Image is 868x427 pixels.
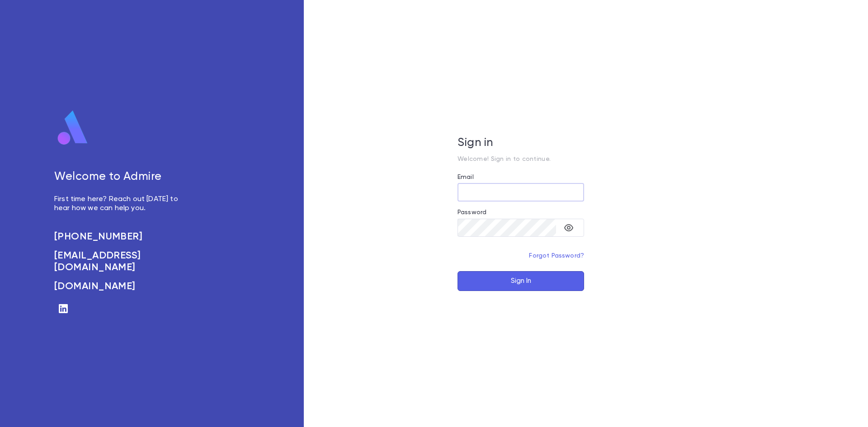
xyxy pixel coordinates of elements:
a: [EMAIL_ADDRESS][DOMAIN_NAME] [54,250,188,273]
h5: Welcome to Admire [54,170,188,184]
button: toggle password visibility [560,219,578,237]
img: logo [54,110,91,146]
label: Email [458,174,474,181]
p: Welcome! Sign in to continue. [458,155,584,163]
p: First time here? Reach out [DATE] to hear how we can help you. [54,195,188,213]
a: Forgot Password? [529,253,584,259]
a: [DOMAIN_NAME] [54,281,188,292]
button: Sign In [458,271,584,291]
h5: Sign in [458,136,584,150]
a: [PHONE_NUMBER] [54,231,188,243]
label: Password [458,209,486,216]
